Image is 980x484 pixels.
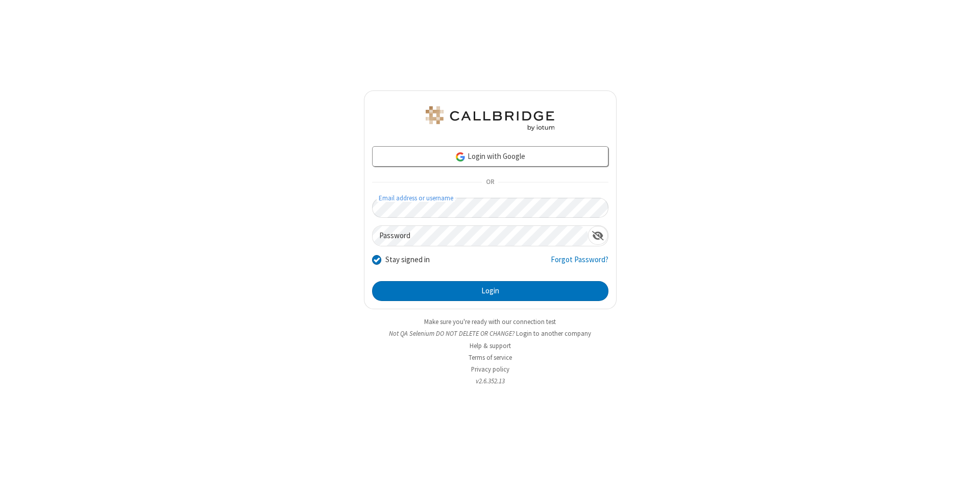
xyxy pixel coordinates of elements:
img: google-icon.png [455,151,466,163]
a: Login with Google [372,146,608,167]
div: Show password [588,226,608,245]
a: Make sure you're ready with our connection test [424,317,556,326]
span: OR [482,175,498,190]
a: Forgot Password? [551,254,608,273]
a: Terms of service [469,353,512,362]
input: Password [373,226,588,246]
a: Privacy policy [471,365,509,374]
button: Login to another company [516,329,591,338]
label: Stay signed in [385,254,430,266]
li: Not QA Selenium DO NOT DELETE OR CHANGE? [364,329,617,338]
a: Help & support [470,341,511,350]
input: Email address or username [372,198,608,218]
img: QA Selenium DO NOT DELETE OR CHANGE [424,106,556,131]
li: v2.6.352.13 [364,376,617,386]
button: Login [372,281,608,302]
